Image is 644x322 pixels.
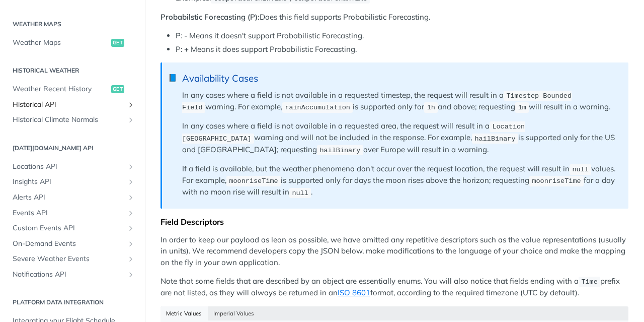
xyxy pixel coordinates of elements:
p: If a field is available, but the weather phenomena don't occur over the request location, the req... [182,163,618,199]
a: Historical APIShow subpages for Historical API [8,97,137,112]
span: Notifications API [13,270,124,280]
a: ISO 8601 [338,288,370,297]
h2: [DATE][DOMAIN_NAME] API [8,144,137,153]
span: Historical API [13,100,124,110]
span: Events API [13,208,124,218]
strong: Probabilstic Forecasting (P): [160,12,260,22]
span: Insights API [13,177,124,187]
button: Show subpages for Alerts API [127,194,135,202]
span: get [111,85,124,93]
a: Notifications APIShow subpages for Notifications API [8,267,137,282]
a: Events APIShow subpages for Events API [8,206,137,221]
button: Show subpages for Severe Weather Events [127,255,135,263]
span: rainAccumulation [285,104,350,111]
h2: Weather Maps [8,20,137,29]
span: moonriseTime [532,177,581,185]
span: hailBinary [475,135,516,142]
span: moonriseTime [229,177,278,185]
button: Show subpages for Insights API [127,178,135,186]
span: Locations API [13,162,124,172]
h2: Platform DATA integration [8,298,137,307]
span: 📘 [168,73,178,84]
button: Show subpages for On-Demand Events [127,240,135,248]
span: Custom Events API [13,223,124,233]
a: Insights APIShow subpages for Insights API [8,174,137,189]
span: Historical Climate Normals [13,115,124,125]
div: Availability Cases [182,73,618,84]
div: Field Descriptors [160,217,628,227]
span: Severe Weather Events [13,254,124,264]
span: Time [581,278,597,286]
span: null [572,166,588,173]
a: Weather Mapsget [8,35,137,50]
span: Weather Recent History [13,84,109,94]
span: On-Demand Events [13,239,124,249]
p: Note that some fields that are described by an object are essentially enums. You will also notice... [160,276,628,299]
a: Alerts APIShow subpages for Alerts API [8,190,137,205]
span: 1m [518,104,526,111]
button: Show subpages for Historical Climate Normals [127,116,135,124]
button: Show subpages for Notifications API [127,271,135,279]
button: Show subpages for Locations API [127,163,135,171]
a: Weather Recent Historyget [8,82,137,97]
span: Timestep Bounded Field [182,92,572,111]
li: P: + Means it does support Probabilistic Forecasting. [176,44,628,55]
p: In any cases where a field is not available in a requested area, the request will result in a war... [182,120,618,156]
a: Severe Weather EventsShow subpages for Severe Weather Events [8,251,137,267]
span: 1h [427,104,435,111]
h2: Historical Weather [8,66,137,75]
span: null [292,189,308,197]
li: P: - Means it doesn't support Probabilistic Forecasting. [176,30,628,42]
p: Does this field supports Probabilistic Forecasting. [160,12,628,23]
button: Imperial Values [208,306,260,320]
p: In order to keep our payload as lean as possible, we have omitted any repetitive descriptors such... [160,234,628,269]
a: Locations APIShow subpages for Locations API [8,159,137,174]
span: get [111,39,124,47]
span: hailBinary [319,147,360,154]
a: On-Demand EventsShow subpages for On-Demand Events [8,236,137,251]
span: Weather Maps [13,38,109,48]
span: Alerts API [13,192,124,203]
button: Show subpages for Custom Events API [127,224,135,232]
button: Show subpages for Historical API [127,101,135,109]
button: Show subpages for Events API [127,209,135,217]
a: Historical Climate NormalsShow subpages for Historical Climate Normals [8,112,137,127]
a: Custom Events APIShow subpages for Custom Events API [8,221,137,236]
p: In any cases where a field is not available in a requested timestep, the request will result in a... [182,90,618,113]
